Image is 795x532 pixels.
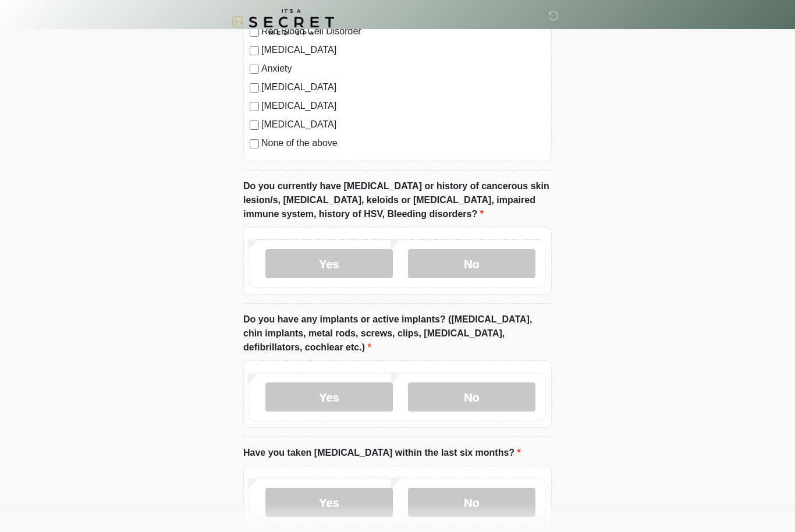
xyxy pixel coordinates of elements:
label: [MEDICAL_DATA] [261,118,545,132]
label: [MEDICAL_DATA] [261,80,545,94]
label: Yes [265,382,393,412]
label: [MEDICAL_DATA] [261,99,545,113]
input: [MEDICAL_DATA] [250,46,259,55]
label: [MEDICAL_DATA] [261,43,545,57]
label: Yes [265,249,393,278]
label: No [408,382,535,412]
input: [MEDICAL_DATA] [250,102,259,111]
label: Have you taken [MEDICAL_DATA] within the last six months? [243,446,521,460]
label: No [408,488,535,517]
input: [MEDICAL_DATA] [250,120,259,130]
label: Yes [265,488,393,517]
img: It's A Secret Med Spa Logo [232,9,334,35]
input: [MEDICAL_DATA] [250,83,259,93]
input: None of the above [250,139,259,148]
input: Anxiety [250,65,259,74]
label: Do you have any implants or active implants? ([MEDICAL_DATA], chin implants, metal rods, screws, ... [243,313,552,354]
label: Anxiety [261,62,545,76]
label: No [408,249,535,278]
label: Do you currently have [MEDICAL_DATA] or history of cancerous skin lesion/s, [MEDICAL_DATA], keloi... [243,179,552,221]
label: None of the above [261,136,545,150]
